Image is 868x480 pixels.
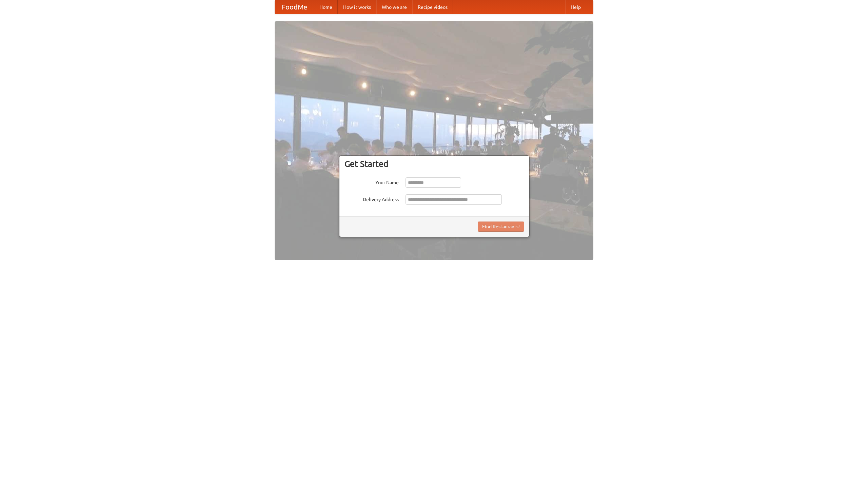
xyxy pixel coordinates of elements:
label: Delivery Address [344,194,399,203]
label: Your Name [344,177,399,186]
button: Find Restaurants! [478,222,524,232]
a: FoodMe [275,0,314,14]
a: Help [565,0,586,14]
a: Recipe videos [412,0,453,14]
h3: Get Started [344,159,524,169]
a: Who we are [376,0,412,14]
a: How it works [338,0,376,14]
a: Home [314,0,338,14]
